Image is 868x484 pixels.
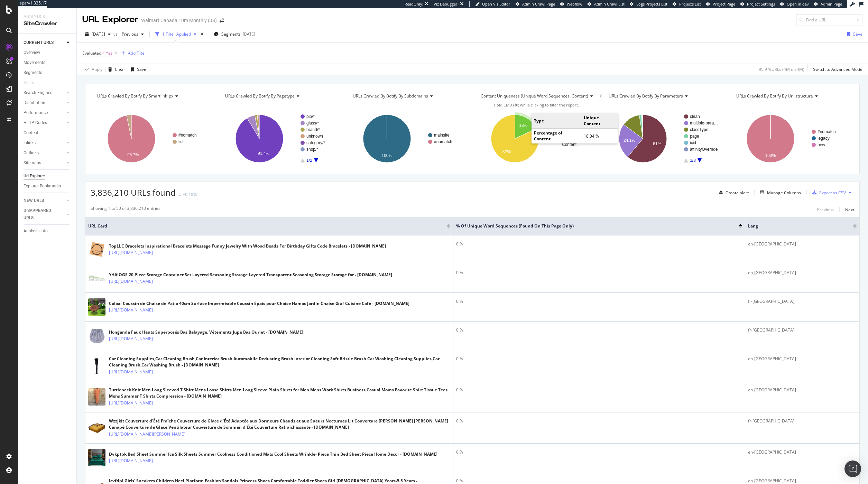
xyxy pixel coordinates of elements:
[119,29,147,40] button: Previous
[24,14,71,20] div: Analytics
[814,1,842,7] a: Admin Page
[24,197,44,204] div: NEW URLS
[456,327,742,333] div: 0 %
[24,59,72,66] a: Movements
[162,31,191,37] div: 1 Filter Applied
[817,207,834,213] div: Previous
[128,50,146,56] div: Add Filter
[109,249,153,256] a: [URL][DOMAIN_NAME]
[219,109,343,169] div: A chart.
[24,207,65,222] a: DISAPPEARED URLS
[88,298,105,316] img: main image
[24,129,72,137] a: Content
[24,207,58,222] div: DISAPPEARED URLS
[736,93,813,99] span: URLs Crawled By Botify By url_structure
[24,109,65,117] a: Performance
[748,223,843,229] span: Lang
[137,66,146,72] div: Save
[502,149,511,154] text: 82%
[109,431,185,438] a: [URL][DOMAIN_NAME][PERSON_NAME]
[109,335,153,342] a: [URL][DOMAIN_NAME]
[24,149,65,157] a: Outlinks
[306,140,325,145] text: category/*
[713,1,735,7] span: Project Page
[748,418,857,424] div: fr-[GEOGRAPHIC_DATA]
[24,69,72,76] a: Segments
[456,356,742,362] div: 0 %
[690,147,718,152] text: affinityOverride
[109,300,409,307] div: Colaxi Coussin de Chaise de Patio 40cm Surface Imperméable Coussin Épais pour Chaise Hamac Jardin...
[818,142,825,147] text: new
[24,173,45,180] div: Url Explorer
[474,109,599,169] svg: A chart.
[482,1,510,7] span: Open Viz Editor
[24,159,41,167] div: Sitemaps
[24,59,45,66] div: Movements
[109,243,386,249] div: TopLLC Bracelets Inspirational Bracelets Message Funny Jewelry With Wood Beads For Birthday Gifts...
[747,1,775,7] span: Project Settings
[128,64,146,75] button: Save
[748,327,857,333] div: fr-[GEOGRAPHIC_DATA]
[88,419,105,437] img: main image
[82,14,138,26] div: URL Explorer
[24,79,34,86] div: Visits
[82,29,113,40] button: [DATE]
[845,205,854,214] button: Next
[24,129,38,137] div: Content
[740,1,775,7] a: Project Settings
[479,91,599,102] h4: Content Uniqueness (Unique Word Sequences, Content)
[630,1,667,7] a: Logs Projects List
[109,272,392,278] div: YHAIOGS 20 Piece Storage Container Set Layered Seasoning Storage Layered Transparent Seasoning St...
[522,1,555,7] span: Admin Crawl Page
[109,369,153,375] a: [URL][DOMAIN_NAME]
[258,151,269,156] text: 91.4%
[519,123,527,128] text: 18%
[243,31,255,37] div: [DATE]
[475,1,510,7] a: Open Viz Editor
[456,223,729,229] span: % of Unique Word Sequences (Found on this page only)
[765,153,776,158] text: 100%
[88,327,105,344] img: main image
[92,66,102,72] div: Apply
[24,99,45,106] div: Distribution
[24,173,72,180] a: Url Explorer
[24,183,72,190] a: Explorer Bookmarks
[109,457,153,464] a: [URL][DOMAIN_NAME]
[225,93,295,99] span: URLs Crawled By Botify By pagetype
[306,114,315,119] text: pip/*
[853,31,862,37] div: Save
[88,388,105,406] img: main image
[91,187,176,198] span: 3,836,210 URLs found
[405,1,423,7] div: ReadOnly:
[306,127,320,132] text: brand/*
[24,227,72,235] a: Analysis Info
[787,1,809,7] span: Open in dev
[813,66,862,72] div: Switch to Advanced Mode
[353,93,428,99] span: URLs Crawled By Botify By subdomains
[24,183,61,190] div: Explorer Bookmarks
[88,223,445,229] span: URL Card
[748,241,857,247] div: en-[GEOGRAPHIC_DATA]
[456,387,742,393] div: 0 %
[434,1,459,7] div: Viz Debugger:
[481,93,588,99] span: Content Uniqueness (Unique Word Sequences, Content)
[24,79,41,86] a: Visits
[88,241,105,258] img: main image
[456,241,742,247] div: 0 %
[532,113,581,128] td: Type
[24,89,52,96] div: Search Engines
[92,31,105,37] span: 2025 Aug. 1st
[673,1,701,7] a: Projects List
[690,134,699,139] text: page
[494,102,579,108] span: Hold CMD (⌘) while clicking to filter the report.
[690,140,696,145] text: icid
[24,39,54,46] div: CURRENT URLS
[607,91,720,102] h4: URLs Crawled By Botify By parameters
[730,109,854,169] div: A chart.
[109,329,303,335] div: Honganda Faux Hauts Superposés Bas Balayage, Vêtements Jupe Bas Ourlet - [DOMAIN_NAME]
[211,29,258,40] button: Segments[DATE]
[24,49,72,56] a: Overview
[636,1,667,7] span: Logs Projects List
[780,1,809,7] a: Open in dev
